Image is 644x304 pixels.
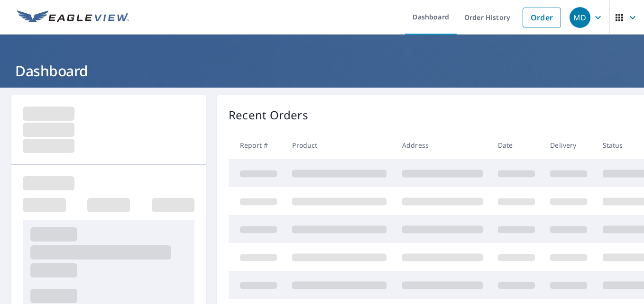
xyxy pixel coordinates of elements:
img: EV Logo [17,10,129,25]
h1: Dashboard [11,61,633,80]
div: MD [570,7,590,28]
th: Report # [229,131,285,159]
p: Recent Orders [229,107,308,124]
th: Product [285,131,394,159]
th: Delivery [543,131,595,159]
a: Order [523,8,561,27]
th: Address [395,131,490,159]
th: Date [490,131,543,159]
